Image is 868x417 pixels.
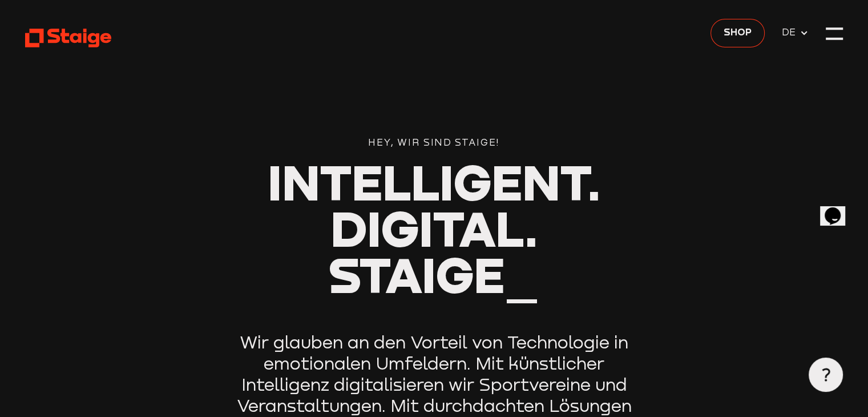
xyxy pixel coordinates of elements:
iframe: chat widget [820,191,857,226]
span: Shop [724,25,752,40]
span: DE [782,25,800,40]
a: Shop [710,19,765,47]
div: Hey, wir sind Staige! [233,135,635,150]
span: Intelligent. Digital. Staige_ [267,152,600,304]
